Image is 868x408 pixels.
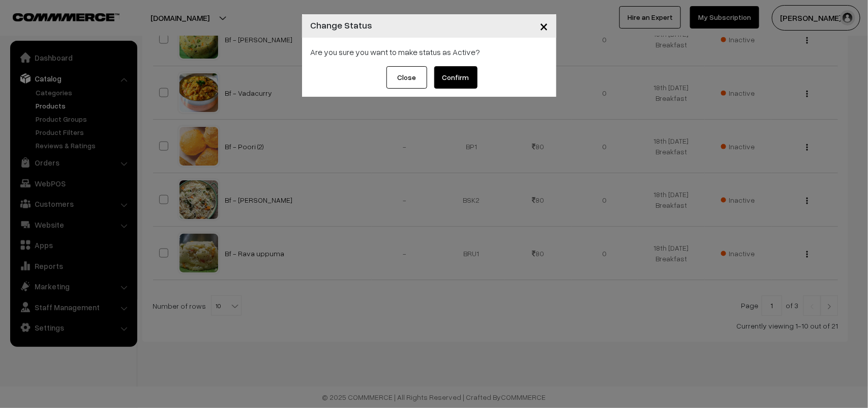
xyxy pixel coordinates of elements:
[434,66,477,89] button: Confirm
[310,46,548,58] div: Are you sure you want to make status as Active?
[531,10,556,42] button: Close
[310,18,372,32] h4: Change Status
[386,66,427,89] button: Close
[540,16,548,35] span: ×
